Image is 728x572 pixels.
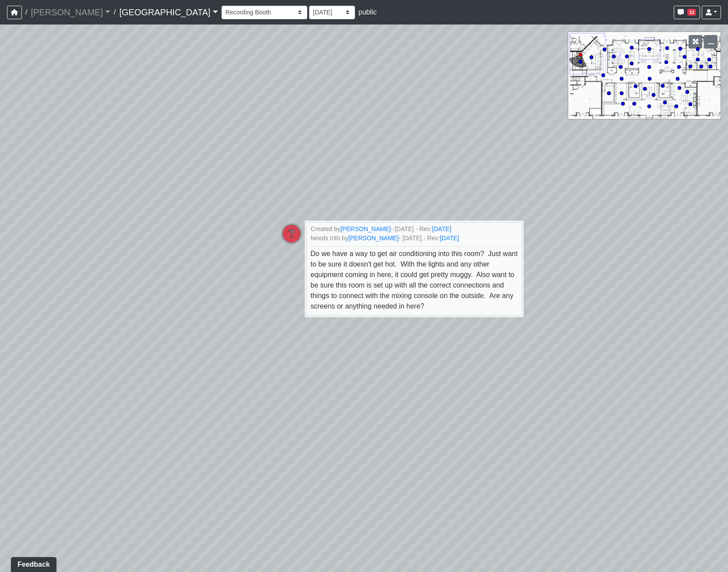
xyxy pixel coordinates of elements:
[310,234,518,243] small: Needs Info by - [DATE] - Rev:
[110,4,119,21] span: /
[310,250,520,310] span: Do we have a way to get air conditioning into this room? Just want to be sure it doesn't get hot....
[341,225,391,232] a: [PERSON_NAME]
[432,225,451,232] a: [DATE]
[310,225,518,234] small: Created by - [DATE] - Rev:
[359,8,377,16] span: public
[31,4,110,21] a: [PERSON_NAME]
[348,235,399,242] a: [PERSON_NAME]
[440,235,459,242] a: [DATE]
[7,554,58,572] iframe: Ybug feedback widget
[22,4,31,21] span: /
[687,9,696,16] span: 22
[674,6,700,19] button: 22
[119,4,218,21] a: [GEOGRAPHIC_DATA]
